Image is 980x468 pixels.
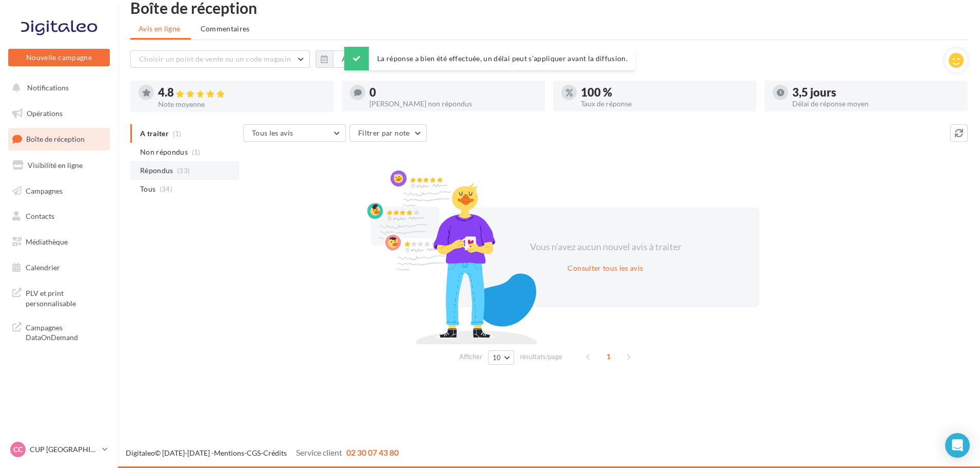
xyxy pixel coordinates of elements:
[27,109,63,118] span: Opérations
[6,128,112,150] a: Boîte de réception
[563,262,647,274] button: Consulter tous les avis
[517,240,694,254] div: Vous n'avez aucun nouvel avis à traiter
[30,444,98,455] p: CUP [GEOGRAPHIC_DATA]
[263,448,287,457] a: Crédits
[945,433,970,458] div: Open Intercom Messenger
[6,316,112,347] a: Campagnes DataOnDemand
[252,128,293,137] span: Tous les avis
[600,348,617,365] span: 1
[201,24,250,34] span: Commentaires
[333,50,378,68] button: Au total
[316,50,378,68] button: Au total
[192,148,201,156] span: (1)
[6,231,112,253] a: Médiathèque
[247,448,261,457] a: CGS
[140,184,155,194] span: Tous
[581,100,748,107] div: Taux de réponse
[26,186,63,195] span: Campagnes
[493,353,501,362] span: 10
[6,77,108,99] button: Notifications
[346,447,399,457] span: 02 30 07 43 80
[6,180,112,202] a: Campagnes
[6,282,112,312] a: PLV et print personnalisable
[459,352,482,362] span: Afficher
[13,444,23,455] span: CC
[158,101,325,108] div: Note moyenne
[26,212,54,220] span: Contacts
[130,50,310,68] button: Choisir un point de vente ou un code magasin
[369,100,537,107] div: [PERSON_NAME] non répondus
[296,447,342,457] span: Service client
[243,124,346,142] button: Tous les avis
[6,205,112,227] a: Contacts
[214,448,244,457] a: Mentions
[581,87,748,98] div: 100 %
[349,124,427,142] button: Filtrer par note
[160,185,172,193] span: (34)
[8,440,110,459] a: CC CUP [GEOGRAPHIC_DATA]
[26,321,106,343] span: Campagnes DataOnDemand
[6,155,112,176] a: Visibilité en ligne
[488,350,514,365] button: 10
[140,147,188,157] span: Non répondus
[158,87,325,99] div: 4.8
[177,166,190,175] span: (33)
[792,100,959,107] div: Délai de réponse moyen
[8,49,110,66] button: Nouvelle campagne
[140,165,173,176] span: Répondus
[126,448,399,457] span: © [DATE]-[DATE] - - -
[26,263,60,272] span: Calendrier
[369,87,537,98] div: 0
[344,47,636,70] div: La réponse a bien été effectuée, un délai peut s’appliquer avant la diffusion.
[28,161,83,170] span: Visibilité en ligne
[27,83,69,92] span: Notifications
[792,87,959,98] div: 3,5 jours
[520,352,562,362] span: résultats/page
[26,237,68,246] span: Médiathèque
[26,286,106,308] span: PLV et print personnalisable
[139,54,291,63] span: Choisir un point de vente ou un code magasin
[6,103,112,124] a: Opérations
[126,448,155,457] a: Digitaleo
[26,135,85,143] span: Boîte de réception
[6,257,112,278] a: Calendrier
